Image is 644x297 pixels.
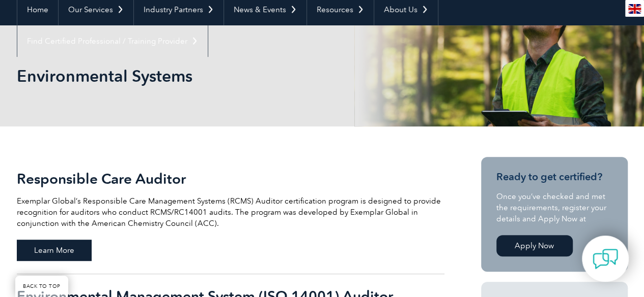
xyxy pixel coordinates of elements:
h1: Environmental Systems [17,66,408,86]
span: Learn More [17,240,92,261]
p: Once you’ve checked and met the requirements, register your details and Apply Now at [496,191,612,224]
a: BACK TO TOP [15,276,68,297]
h3: Ready to get certified? [496,171,612,183]
img: contact-chat.png [593,246,618,272]
h2: Responsible Care Auditor [17,171,444,187]
a: Responsible Care Auditor Exemplar Global’s Responsible Care Management Systems (RCMS) Auditor cer... [17,157,444,274]
a: Find Certified Professional / Training Provider [17,25,208,57]
a: Apply Now [496,235,573,256]
img: en [628,4,641,14]
p: Exemplar Global’s Responsible Care Management Systems (RCMS) Auditor certification program is des... [17,195,444,229]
